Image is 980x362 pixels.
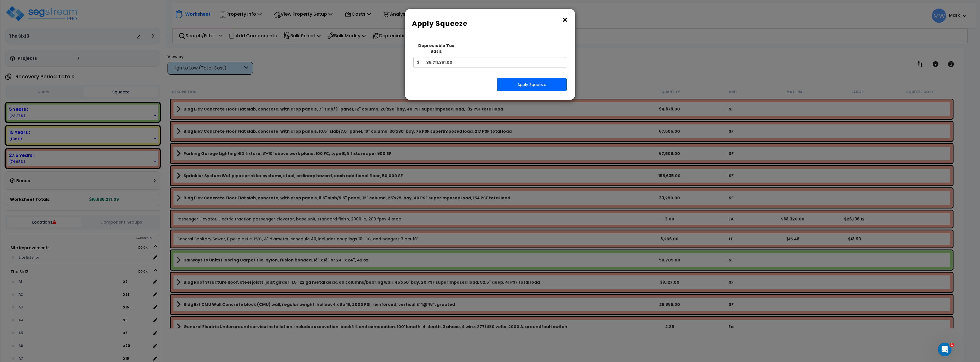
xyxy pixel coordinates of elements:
label: Depreciable Tax Basis [413,43,459,54]
iframe: Intercom live chat [938,343,952,356]
span: $ [413,57,423,68]
button: Apply Squeeze [497,78,567,91]
input: 0.00 [423,57,566,68]
button: × [562,15,568,24]
span: 1 [950,343,954,347]
h6: Apply Squeeze [412,19,568,28]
